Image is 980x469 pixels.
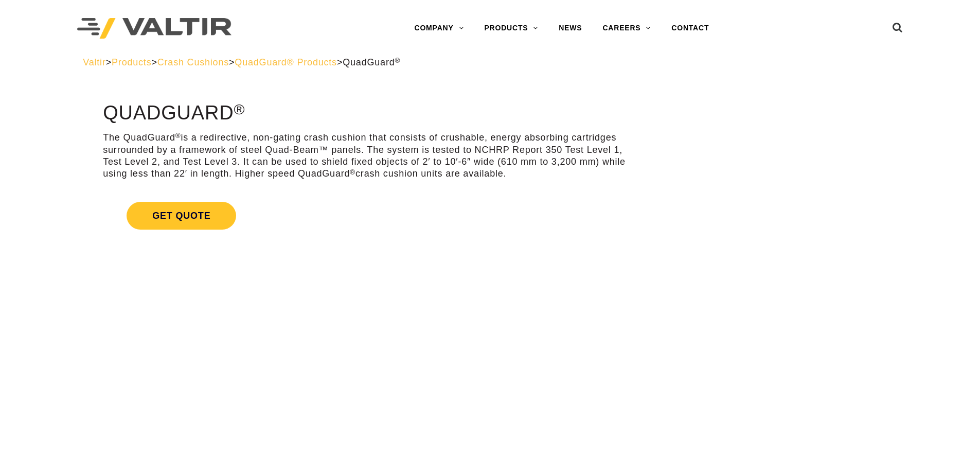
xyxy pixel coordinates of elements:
[157,57,229,67] a: Crash Cushions
[234,101,245,117] sup: ®
[350,168,355,176] sup: ®
[404,18,474,39] a: COMPANY
[83,57,897,68] div: > > > >
[235,57,337,67] a: QuadGuard® Products
[112,57,151,67] a: Products
[175,132,181,140] sup: ®
[395,57,401,64] sup: ®
[548,18,592,39] a: NEWS
[77,18,231,39] img: Valtir
[103,132,628,180] p: The QuadGuard is a redirective, non-gating crash cushion that consists of crushable, energy absor...
[343,57,400,67] span: QuadGuard
[127,202,236,230] span: Get Quote
[474,18,548,39] a: PRODUCTS
[103,189,628,242] a: Get Quote
[103,102,628,124] h1: QuadGuard
[592,18,661,39] a: CAREERS
[661,18,719,39] a: CONTACT
[83,57,105,67] a: Valtir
